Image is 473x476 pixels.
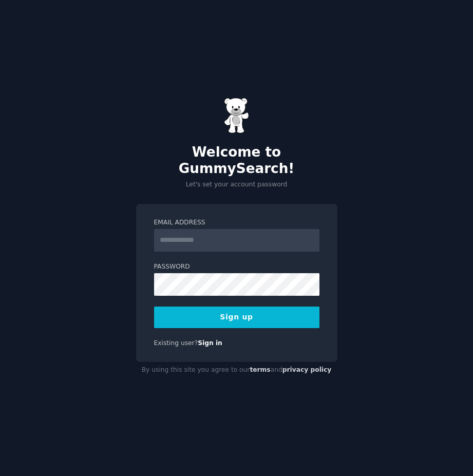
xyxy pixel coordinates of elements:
[282,366,332,373] a: privacy policy
[154,218,319,227] label: Email Address
[198,339,222,347] a: Sign in
[154,262,319,272] label: Password
[154,339,198,347] span: Existing user?
[136,362,337,378] div: By using this site you agree to our and
[154,307,319,328] button: Sign up
[136,180,337,189] p: Let's set your account password
[224,98,250,134] img: Gummy Bear
[250,366,270,373] a: terms
[136,144,337,177] h2: Welcome to GummySearch!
